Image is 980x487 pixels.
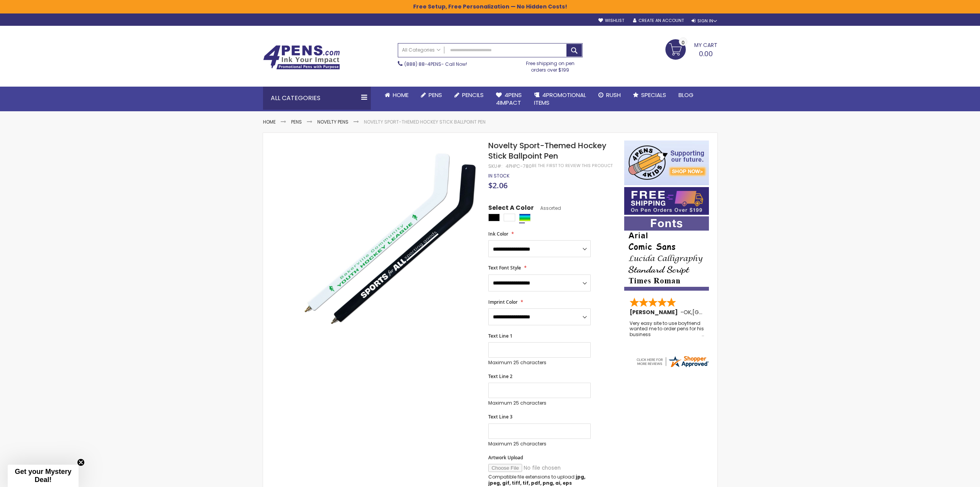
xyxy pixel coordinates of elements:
[496,91,522,107] span: 4Pens 4impact
[488,140,606,161] span: Novelty Sport-Themed Hockey Stick Ballpoint Pen
[402,47,441,53] span: All Categories
[624,216,709,291] img: font-personalization-examples
[665,39,717,59] a: 0.00 0
[630,321,704,337] div: Very easy site to use boyfriend wanted me to order pens for his business
[488,172,509,179] span: In stock
[488,474,585,486] strong: jpg, jpeg, gif, tiff, tif, pdf, png, ai, eps
[263,45,340,70] img: 4Pens Custom Pens and Promotional Products
[302,152,478,328] img: main_novelty_sport_themed_hockey_stick_ballpoint_pen_4phpc_873_1_1.jpg
[488,264,521,271] span: Text Font Style
[488,180,508,191] span: $2.06
[415,87,448,104] a: Pens
[317,119,348,125] a: Novelty Pens
[624,187,709,215] img: Free shipping on orders over $199
[488,400,591,406] p: Maximum 25 characters
[627,87,672,104] a: Specials
[624,141,709,185] img: 4pens 4 kids
[506,163,532,169] div: 4PHPC-780
[488,360,591,366] p: Maximum 25 characters
[633,18,684,23] a: Create an Account
[448,87,490,104] a: Pencils
[606,91,621,99] span: Rush
[488,454,523,461] span: Artwork Upload
[393,91,409,99] span: Home
[488,214,500,221] div: Black
[635,355,709,368] img: 4pens.com widget logo
[692,308,749,316] span: [GEOGRAPHIC_DATA]
[916,466,980,487] iframe: Google Customer Reviews
[488,474,591,486] p: Compatible file extensions to upload:
[518,57,583,73] div: Free shipping on pen orders over $199
[488,441,591,447] p: Maximum 25 characters
[528,87,592,112] a: 4PROMOTIONALITEMS
[8,465,79,487] div: Get your Mystery Deal!Close teaser
[678,91,694,99] span: Blog
[263,87,371,110] div: All Categories
[15,468,71,484] span: Get your Mystery Deal!
[488,173,509,179] div: Availability
[488,373,513,380] span: Text Line 2
[364,119,486,125] li: Novelty Sport-Themed Hockey Stick Ballpoint Pen
[488,299,518,305] span: Imprint Color
[404,61,467,67] span: - Call Now!
[641,91,666,99] span: Specials
[635,363,709,370] a: 4pens.com certificate URL
[379,87,415,104] a: Home
[532,163,613,169] a: Be the first to review this product
[672,87,700,104] a: Blog
[592,87,627,104] a: Rush
[488,413,513,420] span: Text Line 3
[291,119,302,125] a: Pens
[598,18,624,23] a: Wishlist
[699,49,713,59] span: 0.00
[504,214,515,221] div: White
[682,39,685,46] span: 0
[488,333,513,339] span: Text Line 1
[683,308,691,316] span: OK
[429,91,442,99] span: Pens
[77,459,85,466] button: Close teaser
[534,91,586,107] span: 4PROMOTIONAL ITEMS
[462,91,484,99] span: Pencils
[398,44,444,56] a: All Categories
[534,205,561,211] span: Assorted
[488,231,508,237] span: Ink Color
[692,18,717,24] div: Sign In
[519,214,531,221] div: Assorted
[630,308,680,316] span: [PERSON_NAME]
[263,119,276,125] a: Home
[490,87,528,112] a: 4Pens4impact
[488,163,503,169] strong: SKU
[488,204,534,214] span: Select A Color
[404,61,441,67] a: (888) 88-4PENS
[680,308,749,316] span: - ,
